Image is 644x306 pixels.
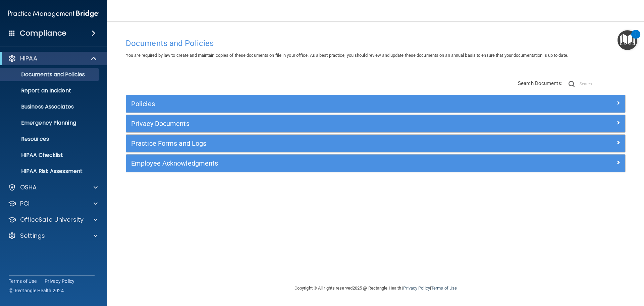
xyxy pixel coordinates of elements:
[45,278,75,285] a: Privacy Policy
[131,100,495,107] h5: Policies
[4,87,96,94] p: Report an Incident
[9,278,37,285] a: Terms of Use
[131,158,620,169] a: Employee Acknowledgments
[20,29,66,38] h4: Compliance
[20,200,30,208] p: PCI
[4,120,96,126] p: Emergency Planning
[8,183,98,191] a: OSHA
[618,30,637,50] button: Open Resource Center, 1 new notification
[569,81,575,87] img: ic-search.3b580494.png
[126,53,568,58] span: You are required by law to create and maintain copies of these documents on file in your office. ...
[8,216,98,224] a: OfficeSafe University
[131,120,495,127] h5: Privacy Documents
[20,232,45,240] p: Settings
[403,286,430,291] a: Privacy Policy
[9,287,64,294] span: Ⓒ Rectangle Health 2024
[8,54,97,62] a: HIPAA
[4,136,96,142] p: Resources
[8,232,98,240] a: Settings
[126,39,626,48] h4: Documents and Policies
[4,103,96,110] p: Business Associates
[8,200,98,208] a: PCI
[131,138,620,149] a: Practice Forms and Logs
[131,160,495,167] h5: Employee Acknowledgments
[20,54,37,62] p: HIPAA
[253,277,498,299] div: Copyright © All rights reserved 2025 @ Rectangle Health | |
[4,152,96,159] p: HIPAA Checklist
[20,183,37,191] p: OSHA
[580,79,626,89] input: Search
[4,71,96,78] p: Documents and Policies
[131,98,620,109] a: Policies
[4,168,96,175] p: HIPAA Risk Assessment
[518,80,562,86] span: Search Documents:
[20,216,84,224] p: OfficeSafe University
[131,118,620,129] a: Privacy Documents
[431,286,457,291] a: Terms of Use
[8,7,99,20] img: PMB logo
[635,34,637,43] div: 1
[131,140,495,147] h5: Practice Forms and Logs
